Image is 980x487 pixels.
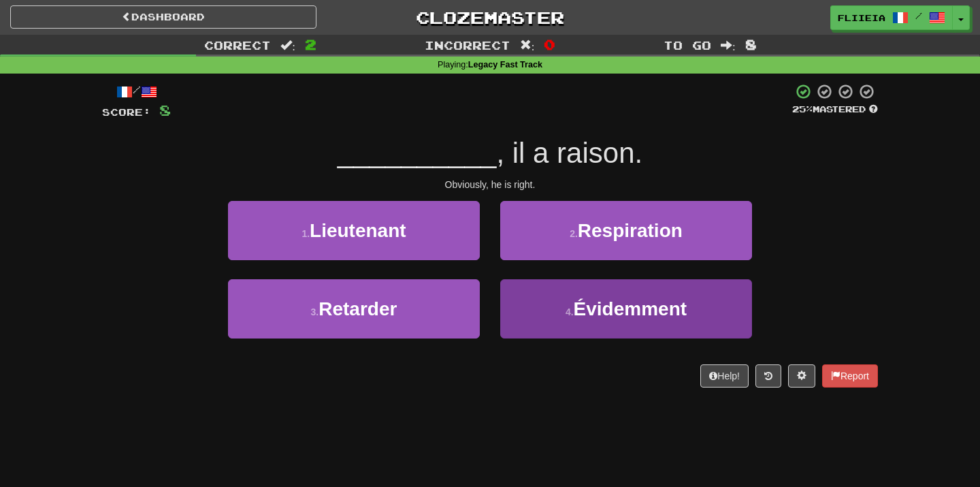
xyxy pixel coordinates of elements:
div: Mastered [792,104,878,116]
button: Help! [700,364,749,388]
a: Dashboard [10,5,316,29]
span: : [280,40,295,51]
span: Correct [204,38,271,52]
span: 0 [544,36,555,52]
span: 2 [305,36,316,52]
span: 8 [745,36,757,52]
span: : [721,40,736,51]
button: 4.Évidemment [500,279,752,339]
span: : [520,40,535,51]
span: , il a raison. [496,137,642,169]
button: Round history (alt+y) [755,364,781,388]
div: Obviously, he is right. [102,178,878,191]
span: Incorrect [425,38,510,52]
span: Lieutenant [310,220,406,241]
a: Clozemaster [337,5,643,29]
small: 4 . [566,307,574,317]
small: 1 . [301,228,310,239]
div: / [102,83,171,100]
button: 1.Lieutenant [228,201,480,260]
button: Report [822,364,878,388]
span: / [915,11,922,20]
span: fliieia [838,12,885,24]
span: 25 % [792,104,813,114]
span: Retarder [318,298,397,319]
span: Évidemment [574,298,687,319]
span: __________ [338,137,497,169]
span: To go [664,38,711,52]
a: fliieia / [830,5,953,30]
small: 2 . [570,228,578,239]
button: 3.Retarder [228,279,480,339]
strong: Legacy Fast Track [468,60,542,69]
span: Score: [102,106,151,118]
button: 2.Respiration [500,201,752,260]
span: Respiration [578,220,683,241]
small: 3 . [311,307,319,317]
span: 8 [159,101,171,119]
